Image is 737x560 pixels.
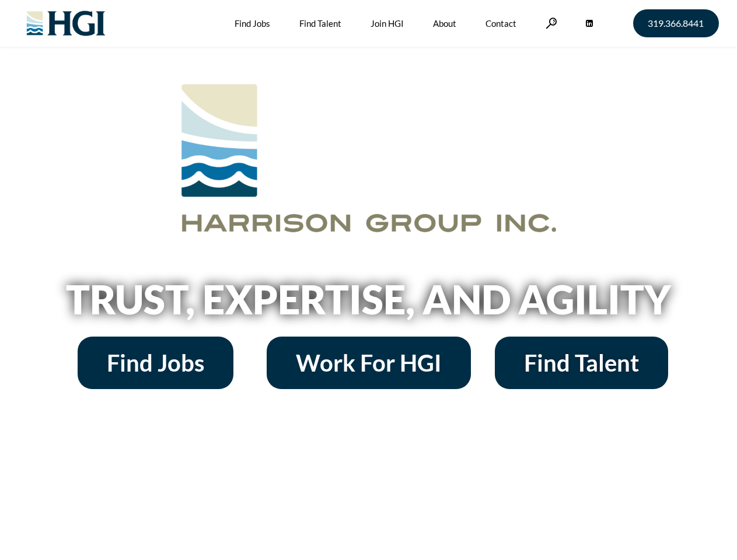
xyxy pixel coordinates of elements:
span: Find Jobs [107,351,204,374]
a: Work For HGI [267,337,471,389]
a: Find Jobs [78,337,233,389]
h2: Trust, Expertise, and Agility [36,279,701,319]
span: Find Talent [524,351,639,374]
span: 319.366.8441 [648,19,704,28]
a: Search [546,17,557,29]
a: 319.366.8441 [633,9,719,37]
span: Work For HGI [296,351,442,374]
a: Find Talent [495,337,668,389]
